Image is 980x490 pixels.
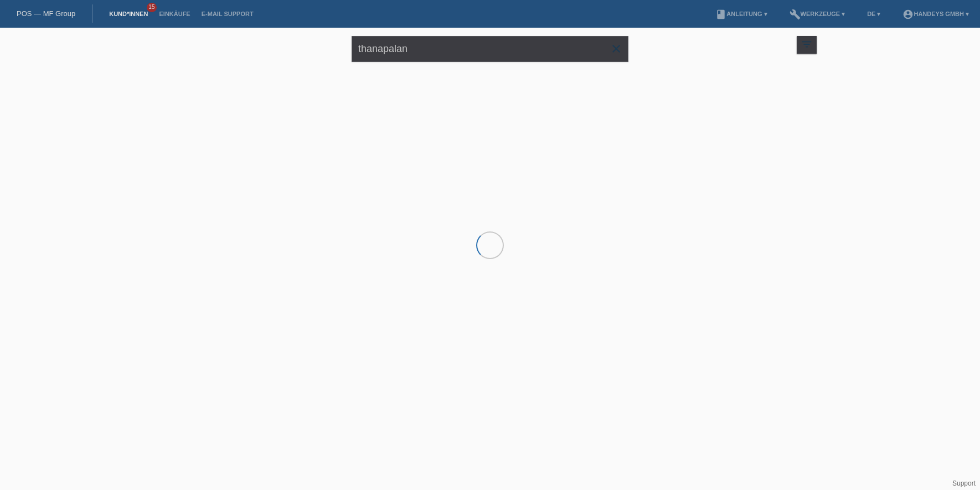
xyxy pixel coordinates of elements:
[196,11,259,17] a: E-Mail Support
[897,11,974,17] a: account_circleHandeys GmbH ▾
[902,9,914,20] i: account_circle
[801,38,813,50] i: filter_list
[784,11,851,17] a: buildWerkzeuge ▾
[610,42,623,55] i: close
[790,9,801,20] i: build
[352,36,628,62] input: Suche...
[147,3,157,12] span: 15
[715,9,726,20] i: book
[862,11,886,17] a: DE ▾
[710,11,772,17] a: bookAnleitung ▾
[153,11,195,17] a: Einkäufe
[17,9,75,18] a: POS — MF Group
[104,11,153,17] a: Kund*innen
[952,479,976,487] a: Support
